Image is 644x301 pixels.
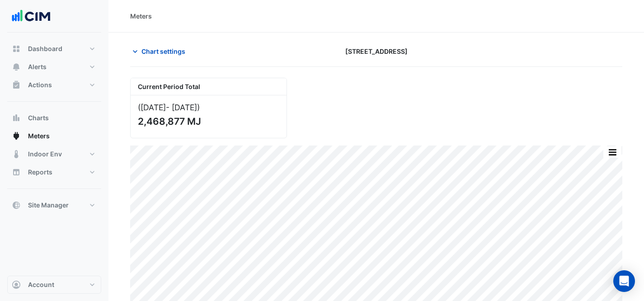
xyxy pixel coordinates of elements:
[613,270,635,292] div: Open Intercom Messenger
[7,76,101,94] button: Actions
[7,196,101,214] button: Site Manager
[7,109,101,127] button: Charts
[11,7,52,25] img: Company Logo
[28,168,52,177] span: Reports
[12,132,21,141] app-icon: Meters
[28,44,62,53] span: Dashboard
[7,40,101,58] button: Dashboard
[141,47,185,56] span: Chart settings
[28,62,47,71] span: Alerts
[12,44,21,53] app-icon: Dashboard
[12,62,21,71] app-icon: Alerts
[12,168,21,177] app-icon: Reports
[138,116,277,127] div: 2,468,877 MJ
[345,47,408,56] span: [STREET_ADDRESS]
[28,132,50,141] span: Meters
[7,145,101,163] button: Indoor Env
[12,80,21,89] app-icon: Actions
[138,103,279,112] div: ([DATE] )
[7,163,101,181] button: Reports
[7,58,101,76] button: Alerts
[130,43,191,59] button: Chart settings
[7,276,101,294] button: Account
[12,201,21,210] app-icon: Site Manager
[28,201,69,210] span: Site Manager
[28,80,52,89] span: Actions
[166,103,197,112] span: - [DATE]
[603,146,621,158] button: More Options
[28,113,49,122] span: Charts
[12,150,21,159] app-icon: Indoor Env
[7,127,101,145] button: Meters
[12,113,21,122] app-icon: Charts
[131,78,287,95] div: Current Period Total
[130,11,152,21] div: Meters
[28,150,62,159] span: Indoor Env
[28,280,54,289] span: Account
